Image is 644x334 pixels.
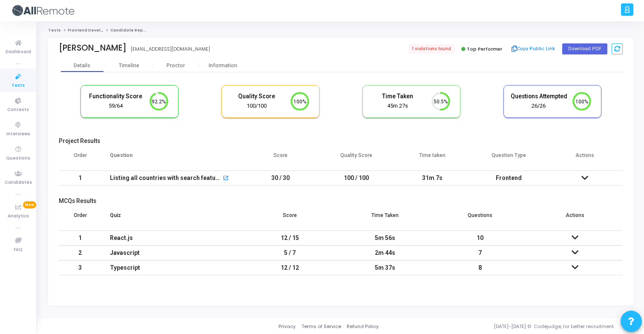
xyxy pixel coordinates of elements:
[509,43,558,55] button: Copy Public Link
[471,147,547,171] th: Question Type
[110,246,234,260] div: Javascript
[110,261,234,275] div: Typescript
[302,323,341,330] a: Terms of Service
[110,28,149,33] span: Candidate Report
[346,231,424,245] div: 5m 56s
[74,63,90,69] div: Details
[119,63,139,69] div: Timeline
[433,260,528,275] td: 8
[199,63,246,69] div: Information
[8,213,29,220] span: Analytics
[110,231,234,245] div: React.js
[242,207,337,231] th: Score
[59,137,623,145] h5: Project Results
[510,102,567,110] div: 26/26
[242,260,337,275] td: 12 / 12
[346,261,424,275] div: 5m 37s
[6,49,31,56] span: Dashboard
[347,323,379,330] a: Refund Policy
[369,93,426,100] h5: Time Taken
[11,2,75,19] img: logo
[68,28,120,33] a: Frontend Developer (L4)
[131,46,210,53] div: [EMAIL_ADDRESS][DOMAIN_NAME]
[228,93,285,100] h5: Quality Score
[101,207,242,231] th: Quiz
[528,207,623,231] th: Actions
[59,171,101,186] td: 1
[510,93,567,100] h5: Questions Attempted
[101,147,242,171] th: Question
[546,147,623,171] th: Actions
[59,231,101,246] td: 1
[59,197,623,205] h5: MCQs Results
[23,201,36,208] span: New
[152,63,199,69] div: Proctor
[242,147,319,171] th: Score
[11,82,25,89] span: Tests
[433,231,528,246] td: 10
[87,102,144,110] div: 59/64
[5,179,32,186] span: Candidates
[6,131,30,138] span: Interviews
[59,43,126,53] div: [PERSON_NAME]
[48,28,633,33] nav: breadcrumb
[433,207,528,231] th: Questions
[242,246,337,260] td: 5 / 7
[7,106,29,114] span: Contests
[562,43,607,54] button: Download PDF
[467,46,502,52] span: Top Performer
[223,176,229,182] mat-icon: open_in_new
[59,260,101,275] td: 3
[337,207,432,231] th: Time Taken
[110,171,221,185] div: Listing all countries with search feature
[242,171,319,186] td: 30 / 30
[228,102,285,110] div: 100/100
[319,147,395,171] th: Quality Score
[242,231,337,246] td: 12 / 15
[87,93,144,100] h5: Functionality Score
[394,171,471,186] td: 31m 7s
[14,246,23,254] span: FAQ
[433,246,528,260] td: 7
[59,147,101,171] th: Order
[59,246,101,260] td: 2
[319,171,395,186] td: 100 / 100
[48,28,61,33] a: Tests
[346,246,424,260] div: 2m 44s
[59,207,101,231] th: Order
[6,155,30,162] span: Questions
[279,323,296,330] a: Privacy
[408,44,454,54] span: 1 violations found
[369,102,426,110] div: 45m 27s
[379,323,633,330] div: [DATE]-[DATE] © Codejudge, for better recruitment.
[471,171,547,186] td: Frontend
[394,147,471,171] th: Time taken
